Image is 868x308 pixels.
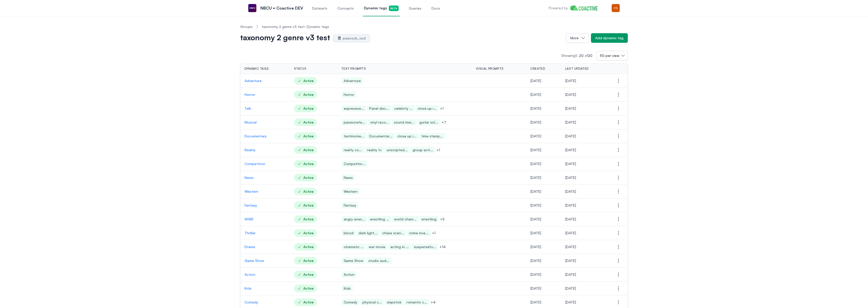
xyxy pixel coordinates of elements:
span: Concepts [337,6,354,11]
a: Game Show [245,258,286,263]
span: wrestling ... [368,216,391,222]
nav: Breadcrumb [240,20,628,33]
span: Friday, August 1, 2025 at 1:07:44 AM UTC [565,245,576,249]
span: expressive... [342,105,366,111]
span: Active [294,271,317,278]
h1: taxonomy 2 genre v3 test [240,34,330,42]
span: Friday, August 1, 2025 at 12:58:38 AM UTC [565,258,576,263]
span: Friday, August 1, 2025 at 1:01:51 AM UTC [565,134,576,138]
span: romantic c... [404,299,429,305]
span: Queries [409,6,421,11]
span: suspensefu... [412,244,438,250]
span: Thursday, July 31, 2025 at 10:00:08 PM UTC [565,231,576,235]
a: peacock_vod [333,34,370,42]
span: slapstick [385,299,403,305]
span: studio aud... [366,257,391,264]
span: Thursday, July 31, 2025 at 9:46:09 PM UTC [565,272,576,277]
img: Menu for the logged in user [612,4,620,12]
p: Kids [245,286,286,291]
span: Active [294,160,317,168]
span: + 5 [439,217,446,222]
span: close up i... [416,105,439,111]
span: Horror [342,91,356,98]
span: world cham... [392,216,418,222]
span: physical c... [360,299,384,305]
span: Thursday, July 31, 2025 at 9:39:09 PM UTC [530,120,541,124]
span: + 1 [431,230,437,236]
p: Action [245,272,286,277]
span: Thursday, July 31, 2025 at 9:39:09 PM UTC [530,162,541,166]
span: Fantasy [342,202,358,208]
p: Drama [245,244,286,249]
span: Panel disc... [367,105,391,111]
span: + 4 [430,300,437,305]
span: Active [294,174,317,181]
span: Thursday, July 31, 2025 at 9:39:09 PM UTC [530,106,541,110]
span: Beta [389,6,399,11]
a: News [245,175,286,180]
span: group acti... [411,147,435,153]
span: Thursday, July 31, 2025 at 9:39:09 PM UTC [530,286,541,290]
a: Groups [240,24,253,29]
span: 50 per view [600,53,619,58]
p: Powered by [549,6,568,11]
a: Horror [245,92,286,97]
span: angry wres... [342,216,367,222]
span: Thursday, July 31, 2025 at 9:39:09 PM UTC [530,189,541,194]
a: Musical [245,120,286,125]
span: Active [294,77,317,85]
a: WWE [245,217,286,222]
span: + 1 [439,106,445,111]
span: Active [294,188,317,195]
a: Competition [245,161,286,166]
div: Add dynamic tag [595,35,623,41]
span: war movie [367,244,387,250]
a: Comedy [245,300,286,305]
span: vinyl reco... [368,119,391,125]
span: + 1 [436,147,441,152]
span: Thursday, July 31, 2025 at 9:44:07 PM UTC [565,286,576,290]
span: blood [342,230,356,236]
a: Reality [245,147,286,152]
span: 1 [575,53,577,58]
span: Adventure [342,78,363,84]
span: Thursday, July 31, 2025 at 9:39:09 PM UTC [530,92,541,97]
span: Thursday, July 31, 2025 at 9:43:49 PM UTC [565,79,576,83]
span: Thursday, July 31, 2025 at 9:48:34 PM UTC [565,203,576,207]
a: Thriller [245,230,286,236]
span: Friday, August 1, 2025 at 1:04:17 AM UTC [565,120,576,124]
span: Competitio... [342,161,367,167]
a: Talk [245,106,286,111]
a: Western [245,189,286,194]
span: Thursday, July 31, 2025 at 9:39:09 PM UTC [530,300,541,304]
span: Friday, August 1, 2025 at 12:58:19 AM UTC [565,300,576,304]
span: Comedy [342,299,359,305]
span: celebrity ... [392,105,415,111]
span: Thursday, July 31, 2025 at 9:39:09 PM UTC [530,134,541,138]
span: 20 [588,53,592,58]
span: Thursday, July 31, 2025 at 9:46:16 PM UTC [565,175,576,180]
span: acting in ... [388,244,411,250]
span: crime inve... [407,230,430,236]
button: Add dynamic tag [591,33,628,43]
span: Thursday, July 31, 2025 at 9:58:45 PM UTC [565,148,576,152]
a: Documentary [245,134,286,139]
span: close up i... [395,133,418,139]
span: Thursday, July 31, 2025 at 10:03:35 PM UTC [565,217,576,221]
span: Active [294,105,317,112]
a: Fantasy [245,203,286,208]
span: Thursday, July 31, 2025 at 9:46:28 PM UTC [565,189,576,194]
span: Thursday, July 31, 2025 at 9:39:09 PM UTC [530,217,541,221]
span: Thursday, July 31, 2025 at 9:39:09 PM UTC [530,175,541,180]
a: Adventure [245,78,286,83]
